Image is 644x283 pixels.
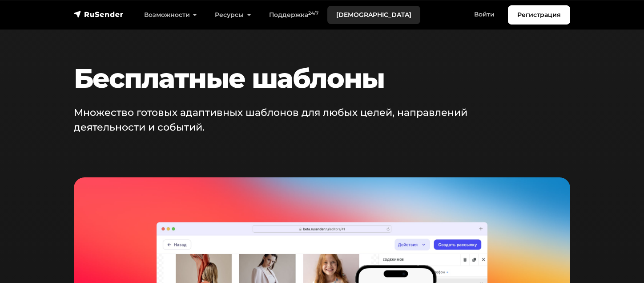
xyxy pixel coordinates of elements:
[465,5,503,24] a: Войти
[327,6,420,24] a: [DEMOGRAPHIC_DATA]
[74,10,124,19] img: RuSender
[206,6,260,24] a: Ресурсы
[135,6,206,24] a: Возможности
[74,105,505,135] p: Множество готовых адаптивных шаблонов для любых целей, направлений деятельности и событий.
[260,6,327,24] a: Поддержка24/7
[508,5,570,25] a: Регистрация
[308,10,318,16] sup: 24/7
[74,62,528,94] h2: Бесплатные шаблоны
